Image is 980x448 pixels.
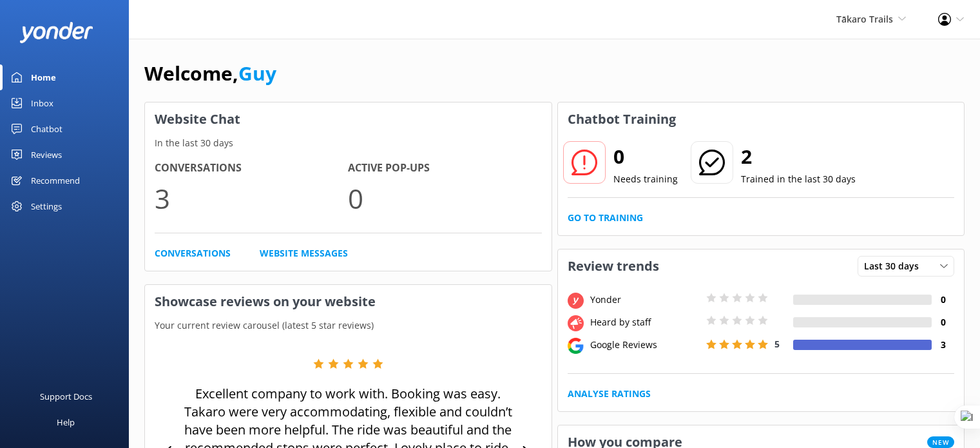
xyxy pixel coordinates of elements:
[741,141,856,172] h2: 2
[587,338,703,352] div: Google Reviews
[568,211,643,225] a: Go to Training
[144,58,276,89] h1: Welcome,
[145,136,552,150] p: In the last 30 days
[155,160,348,177] h4: Conversations
[927,436,954,448] span: New
[145,318,552,333] p: Your current review carousel (latest 5 star reviews)
[260,246,348,260] a: Website Messages
[587,315,703,329] div: Heard by staff
[587,293,703,307] div: Yonder
[932,293,954,307] h4: 0
[145,102,552,136] h3: Website Chat
[19,22,93,43] img: yonder-white-logo.png
[155,177,348,220] p: 3
[155,246,231,260] a: Conversations
[932,338,954,352] h4: 3
[57,409,75,435] div: Help
[31,193,62,219] div: Settings
[558,102,686,136] h3: Chatbot Training
[741,172,856,186] p: Trained in the last 30 days
[774,338,780,350] span: 5
[31,90,53,116] div: Inbox
[238,60,276,86] a: Guy
[31,142,62,168] div: Reviews
[145,285,552,318] h3: Showcase reviews on your website
[558,249,669,283] h3: Review trends
[613,172,678,186] p: Needs training
[568,387,651,401] a: Analyse Ratings
[932,315,954,329] h4: 0
[31,116,62,142] div: Chatbot
[348,177,541,220] p: 0
[40,384,92,409] div: Support Docs
[31,64,56,90] div: Home
[836,13,893,25] span: Tākaro Trails
[348,160,541,177] h4: Active Pop-ups
[31,168,80,193] div: Recommend
[613,141,678,172] h2: 0
[864,259,927,273] span: Last 30 days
